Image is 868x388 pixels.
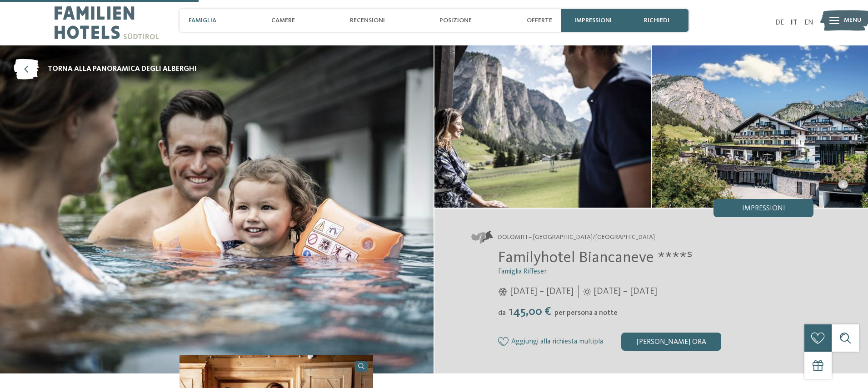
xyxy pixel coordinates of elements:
span: Impressioni [742,205,785,212]
a: EN [804,19,813,26]
span: Familyhotel Biancaneve ****ˢ [498,250,693,266]
span: [DATE] – [DATE] [594,285,657,298]
span: torna alla panoramica degli alberghi [48,64,197,74]
a: IT [791,19,798,26]
span: 145,00 € [507,306,554,318]
span: [DATE] – [DATE] [510,285,574,298]
span: per persona a notte [554,309,618,317]
a: DE [775,19,784,26]
i: Orari d'apertura inverno [498,288,508,296]
span: Dolomiti – [GEOGRAPHIC_DATA]/[GEOGRAPHIC_DATA] [498,233,655,242]
span: Famiglia Riffeser [498,268,547,275]
span: Aggiungi alla richiesta multipla [511,338,603,346]
img: Il nostro family hotel a Selva: una vacanza da favola [434,45,651,208]
div: [PERSON_NAME] ora [621,333,721,351]
a: torna alla panoramica degli alberghi [14,59,197,80]
span: da [498,309,506,317]
i: Orari d'apertura estate [583,288,591,296]
img: Il nostro family hotel a Selva: una vacanza da favola [652,45,868,208]
span: Menu [844,16,862,25]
